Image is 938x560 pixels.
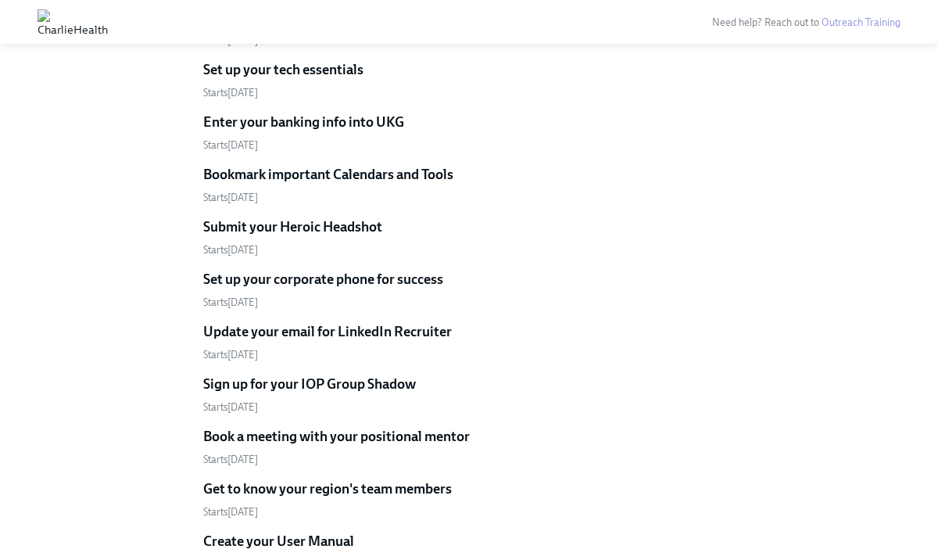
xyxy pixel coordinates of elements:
[203,454,258,465] span: Tuesday, October 7th 2025, 10:00 am
[203,296,258,308] span: Monday, October 6th 2025, 10:00 am
[203,244,258,256] span: Monday, October 6th 2025, 10:00 am
[203,139,258,151] span: Monday, October 6th 2025, 10:00 am
[203,427,735,467] a: Book a meeting with your positional mentorStarts[DATE]
[203,375,735,415] a: Sign up for your IOP Group ShadowStarts[DATE]
[203,165,735,205] a: Bookmark important Calendars and ToolsStarts[DATE]
[203,349,258,361] span: Monday, October 6th 2025, 10:00 am
[822,16,900,28] a: Outreach Training
[203,479,452,498] h5: Get to know your region's team members
[203,217,382,236] h5: Submit your Heroic Headshot
[203,532,354,551] h5: Create your User Manual
[203,113,735,153] a: Enter your banking info into UKGStarts[DATE]
[203,270,443,289] h5: Set up your corporate phone for success
[203,401,258,413] span: Tuesday, October 7th 2025, 10:00 am
[203,322,452,341] h5: Update your email for LinkedIn Recruiter
[203,506,258,518] span: Tuesday, October 7th 2025, 10:00 am
[203,60,363,79] h5: Set up your tech essentials
[203,427,470,446] h5: Book a meeting with your positional mentor
[203,479,735,519] a: Get to know your region's team membersStarts[DATE]
[203,60,735,100] a: Set up your tech essentialsStarts[DATE]
[203,113,404,131] h5: Enter your banking info into UKG
[712,16,900,28] span: Need help? Reach out to
[203,322,735,362] a: Update your email for LinkedIn RecruiterStarts[DATE]
[203,192,258,203] span: Monday, October 6th 2025, 10:00 am
[38,9,108,34] img: CharlieHealth
[203,375,416,393] h5: Sign up for your IOP Group Shadow
[203,165,453,184] h5: Bookmark important Calendars and Tools
[203,270,735,310] a: Set up your corporate phone for successStarts[DATE]
[203,217,735,257] a: Submit your Heroic HeadshotStarts[DATE]
[203,87,258,99] span: Monday, October 6th 2025, 10:00 am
